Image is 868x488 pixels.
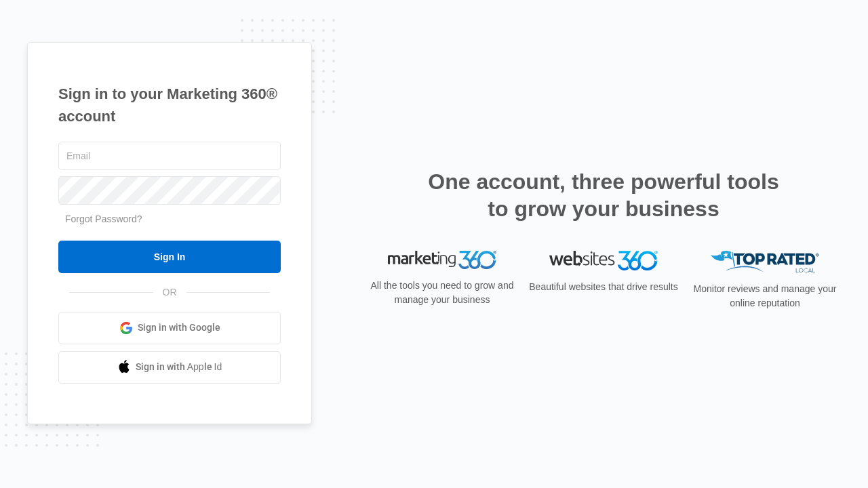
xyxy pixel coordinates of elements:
[388,251,496,270] img: Marketing 360
[689,282,841,310] p: Monitor reviews and manage your online reputation
[58,312,281,344] a: Sign in with Google
[153,285,186,300] span: OR
[366,279,518,307] p: All the tools you need to grow and manage your business
[138,321,220,335] span: Sign in with Google
[549,251,658,270] img: Websites 360
[58,83,281,127] h1: Sign in to your Marketing 360® account
[424,168,783,222] h2: One account, three powerful tools to grow your business
[58,241,281,273] input: Sign In
[58,142,281,170] input: Email
[65,213,142,224] a: Forgot Password?
[58,351,281,384] a: Sign in with Apple Id
[136,360,222,374] span: Sign in with Apple Id
[528,280,679,294] p: Beautiful websites that drive results
[711,251,819,273] img: Top Rated Local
